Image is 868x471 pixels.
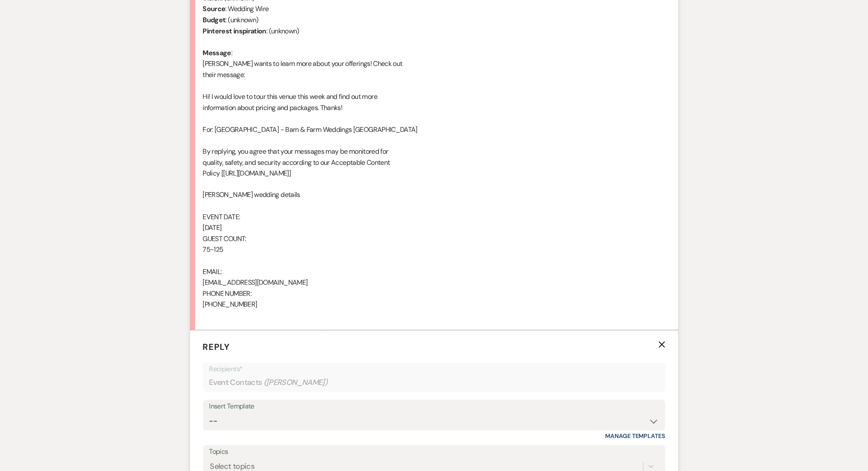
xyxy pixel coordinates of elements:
[209,401,659,413] div: Insert Template
[203,4,226,13] b: Source
[203,342,230,353] span: Reply
[209,375,659,391] div: Event Contacts
[203,15,226,24] b: Budget
[606,432,665,440] a: Manage Templates
[264,377,328,389] span: ( [PERSON_NAME] )
[203,27,267,36] b: Pinterest inspiration
[203,48,232,57] b: Message
[209,364,659,375] p: Recipients*
[209,446,659,459] label: Topics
